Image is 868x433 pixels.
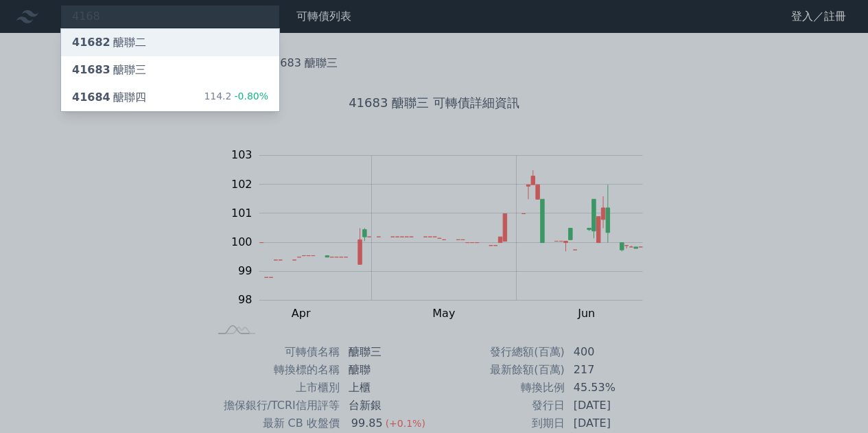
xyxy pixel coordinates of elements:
div: 醣聯二 [72,34,146,51]
a: 41682醣聯二 [61,29,279,56]
div: 醣聯三 [72,62,146,78]
a: 41684醣聯四 114.2-0.80% [61,84,279,111]
a: 41683醣聯三 [61,56,279,84]
div: 醣聯四 [72,89,146,106]
span: -0.80% [231,91,268,102]
span: 41683 [72,63,110,76]
span: 41682 [72,36,110,49]
span: 41684 [72,91,110,104]
div: 114.2 [204,89,268,106]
